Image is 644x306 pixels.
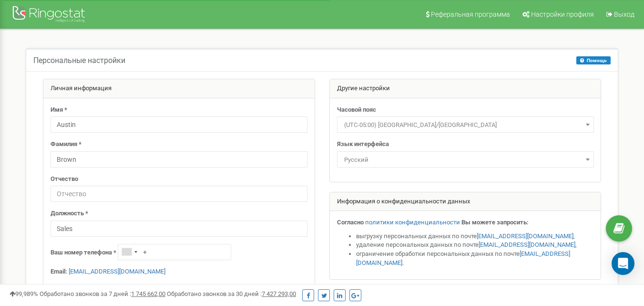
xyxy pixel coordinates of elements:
div: Информация о конфиденциальности данных [330,192,601,211]
label: Отчество [51,175,78,184]
span: Русский [337,151,594,168]
span: Реферальная программа [431,11,510,18]
label: Ваш номер телефона * [51,248,116,257]
label: Имя * [51,106,67,115]
input: +1-800-555-55-55 [118,244,231,260]
label: Часовой пояс [337,106,376,115]
span: Обработано звонков за 7 дней : [40,290,165,297]
strong: Email: [51,268,67,275]
label: Язык интерфейса [337,140,389,149]
a: [EMAIL_ADDRESS][DOMAIN_NAME] [479,241,575,248]
a: [EMAIL_ADDRESS][DOMAIN_NAME] [356,250,570,266]
div: Open Intercom Messenger [612,252,634,275]
span: (UTC-05:00) America/Chicago [340,118,591,132]
li: выгрузку персональных данных по почте , [356,232,594,241]
label: Фамилия * [51,140,82,149]
a: [EMAIL_ADDRESS][DOMAIN_NAME] [477,232,573,240]
span: (UTC-05:00) America/Chicago [337,116,594,133]
label: Должность * [51,209,88,218]
div: Личная информация [43,79,315,98]
span: Русский [340,153,591,167]
div: Другие настройки [330,79,601,98]
strong: Вы можете запросить: [461,219,529,226]
span: Выход [614,11,634,18]
input: Фамилия [51,151,307,168]
h5: Персональные настройки [33,56,125,65]
div: Telephone country code [118,244,140,260]
u: 7 427 293,00 [262,290,296,297]
li: удаление персональных данных по почте , [356,241,594,250]
input: Имя [51,116,307,133]
span: Настройки профиля [531,11,594,18]
input: Должность [51,221,307,237]
a: [EMAIL_ADDRESS][DOMAIN_NAME] [69,268,165,275]
u: 1 745 662,00 [131,290,165,297]
strong: Согласно [337,219,364,226]
a: политики конфиденциальности [365,219,460,226]
li: ограничение обработки персональных данных по почте . [356,250,594,267]
span: Обработано звонков за 30 дней : [167,290,296,297]
input: Отчество [51,186,307,202]
button: Помощь [576,56,611,64]
span: 99,989% [10,290,38,297]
